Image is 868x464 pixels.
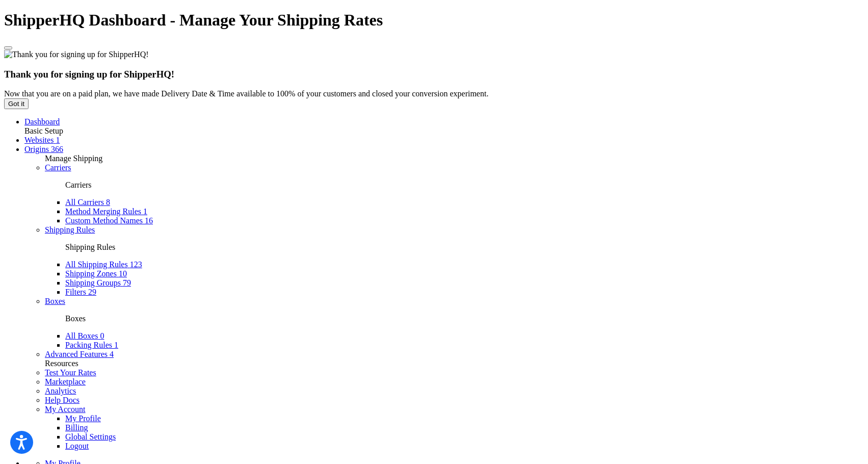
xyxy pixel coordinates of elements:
[4,69,864,80] h3: Thank you for signing up for ShipperHQ!
[100,331,104,340] span: 0
[24,136,60,144] a: Websites 1
[65,243,864,252] p: Shipping Rules
[65,432,864,442] li: Global Settings
[45,368,96,377] a: Test Your Rates
[45,163,71,172] a: Carriers
[65,198,110,207] a: All Carriers 8
[65,207,864,216] li: Method Merging Rules
[65,260,864,269] li: All Shipping Rules
[45,297,65,305] a: Boxes
[65,269,864,278] li: Shipping Zones
[65,288,86,296] span: Filters
[45,163,864,225] li: Carriers
[65,278,121,287] span: Shipping Groups
[56,136,60,144] span: 1
[24,117,864,126] li: Dashboard
[65,198,864,207] li: All Carriers
[45,225,864,297] li: Shipping Rules
[130,260,142,269] span: 123
[65,260,142,269] a: All Shipping Rules 123
[45,350,114,358] a: Advanced Features 4
[45,377,86,386] a: Marketplace
[65,331,98,340] span: All Boxes
[45,350,864,359] li: Advanced Features
[45,154,864,163] div: Manage Shipping
[65,341,112,349] span: Packing Rules
[45,350,108,358] span: Advanced Features
[45,386,76,395] a: Analytics
[143,207,147,216] span: 1
[65,331,864,341] li: All Boxes
[45,396,864,405] li: Help Docs
[65,269,117,278] span: Shipping Zones
[88,288,96,296] span: 29
[51,145,63,153] span: 366
[65,198,104,207] span: All Carriers
[123,278,131,287] span: 79
[65,423,88,432] a: Billing
[24,145,864,154] li: Origins
[65,181,864,190] p: Carriers
[65,278,864,288] li: Shipping Groups
[45,225,95,234] a: Shipping Rules
[119,269,127,278] span: 10
[24,126,864,136] div: Basic Setup
[65,278,131,287] a: Shipping Groups 79
[65,216,153,225] a: Custom Method Names 16
[65,414,864,423] li: My Profile
[24,145,63,153] a: Origins 366
[45,297,864,350] li: Boxes
[45,377,864,386] li: Marketplace
[106,198,110,207] span: 8
[65,331,104,340] a: All Boxes 0
[4,89,864,98] div: Now that you are on a paid plan, we have made Delivery Date & Time available to 100% of your cust...
[114,341,118,349] span: 1
[65,314,864,323] p: Boxes
[24,136,54,144] span: Websites
[65,260,128,269] span: All Shipping Rules
[65,432,116,441] a: Global Settings
[4,98,29,109] button: Got it
[45,405,86,414] a: My Account
[24,136,864,145] li: Websites
[65,288,864,297] li: Filters
[65,216,143,225] span: Custom Method Names
[45,396,80,404] a: Help Docs
[24,117,60,126] a: Dashboard
[45,368,864,377] li: Test Your Rates
[65,207,141,216] span: Method Merging Rules
[65,341,864,350] li: Packing Rules
[65,269,127,278] a: Shipping Zones 10
[65,423,864,432] li: Billing
[65,207,147,216] a: Method Merging Rules 1
[65,341,118,349] a: Packing Rules 1
[45,405,864,451] li: My Account
[45,386,864,396] li: Analytics
[65,216,864,225] li: Custom Method Names
[65,414,101,423] a: My Profile
[24,145,49,153] span: Origins
[4,11,864,30] h1: ShipperHQ Dashboard - Manage Your Shipping Rates
[45,359,864,368] div: Resources
[145,216,153,225] span: 16
[4,50,149,59] img: Thank you for signing up for ShipperHQ!
[65,288,96,296] a: Filters 29
[65,442,89,450] a: Logout
[110,350,114,358] span: 4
